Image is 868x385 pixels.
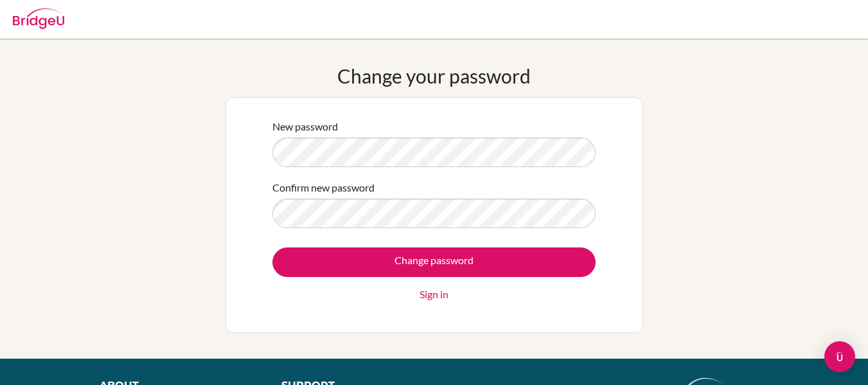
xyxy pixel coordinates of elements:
[272,119,338,134] label: New password
[420,287,448,302] a: Sign in
[272,180,375,195] label: Confirm new password
[824,341,855,372] div: Open Intercom Messenger
[13,8,64,29] img: Bridge-U
[272,247,596,277] input: Change password
[337,64,531,87] h1: Change your password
